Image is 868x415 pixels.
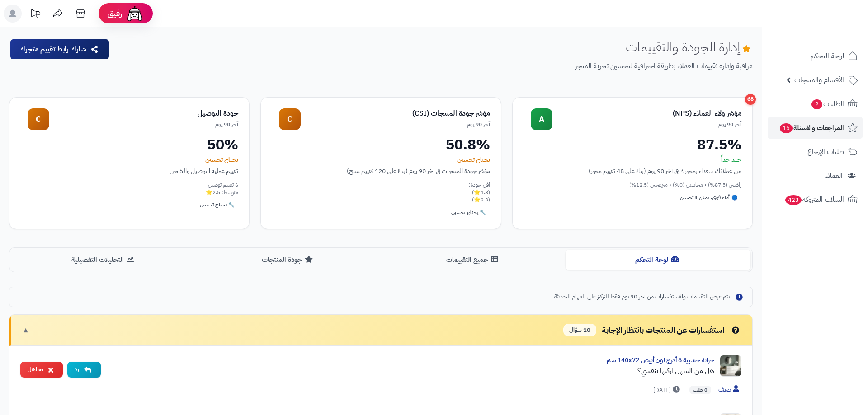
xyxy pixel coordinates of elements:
[626,39,753,54] h1: إدارة الجودة والتقييمات
[20,155,238,164] div: يحتاج تحسين
[20,166,238,176] div: تقييم عملية التوصيل والشحن
[768,141,863,163] a: طلبات الإرجاع
[22,325,29,336] span: ▼
[28,108,49,130] div: C
[272,181,490,204] div: أقل جودة: (1.8⭐) (2.3⭐)
[607,355,714,365] a: خزانة خشبية 6 أدرج لون أبيض 140x72 سم
[811,98,844,110] span: الطلبات
[745,94,756,105] div: 68
[807,145,844,158] span: طلبات الإرجاع
[720,355,741,377] img: Product
[24,5,47,25] a: تحديثات المنصة
[779,121,844,134] span: المراجعات والأسئلة
[279,108,301,130] div: C
[67,362,101,378] button: رد
[563,324,596,337] span: 10 سؤال
[448,207,490,218] div: 🔧 يحتاج تحسين
[768,189,863,210] a: السلات المتروكة423
[301,108,490,119] div: مؤشر جودة المنتجات (CSI)
[768,93,863,115] a: الطلبات2
[108,8,122,19] span: رفيق
[768,117,863,139] a: المراجعات والأسئلة15
[768,45,863,67] a: لوحة التحكم
[49,121,238,128] div: آخر 90 يوم
[524,166,741,176] div: من عملائك سعداء بمتجرك في آخر 90 يوم (بناءً على 48 تقييم متجر)
[126,5,144,23] img: ai-face.png
[566,250,750,270] button: لوحة التحكم
[272,155,490,164] div: يحتاج تحسين
[301,121,490,128] div: آخر 90 يوم
[807,23,859,42] img: logo-2.png
[552,108,741,119] div: مؤشر ولاء العملاء (NPS)
[196,250,381,270] button: جودة المنتجات
[811,99,822,109] span: 2
[272,166,490,176] div: مؤشر جودة المنتجات في آخر 90 يوم (بناءً على 120 تقييم منتج)
[20,181,238,196] div: 6 تقييم توصيل متوسط: 2.5⭐
[10,39,109,59] button: شارك رابط تقييم متجرك
[552,121,741,128] div: آخر 90 يوم
[524,137,741,152] div: 87.5%
[524,181,741,189] div: راضين (87.5%) • محايدين (0%) • منزعجين (12.5%)
[689,386,711,395] span: 0 طلب
[653,386,682,395] span: [DATE]
[676,192,741,203] div: 🔵 أداء قوي، يمكن التحسين
[49,108,238,119] div: جودة التوصيل
[785,195,802,205] span: 423
[718,385,741,395] span: ضيف
[825,169,843,182] span: العملاء
[563,324,741,337] div: استفسارات عن المنتجات بانتظار الإجابة
[794,74,844,86] span: الأقسام والمنتجات
[780,123,793,133] span: 15
[108,365,714,376] div: هل من السهل اركبها بنفسي؟
[20,137,238,152] div: 50%
[20,362,63,378] button: تجاهل
[768,165,863,187] a: العملاء
[531,108,552,130] div: A
[554,293,730,301] span: يتم عرض التقييمات والاستفسارات من آخر 90 يوم فقط للتركيز على المهام الحديثة
[11,250,196,270] button: التحليلات التفصيلية
[524,155,741,164] div: جيد جداً
[117,61,753,71] p: مراقبة وإدارة تقييمات العملاء بطريقة احترافية لتحسين تجربة المتجر
[784,193,844,206] span: السلات المتروكة
[272,137,490,152] div: 50.8%
[811,50,844,62] span: لوحة التحكم
[381,250,566,270] button: جميع التقييمات
[196,200,238,210] div: 🔧 يحتاج تحسين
